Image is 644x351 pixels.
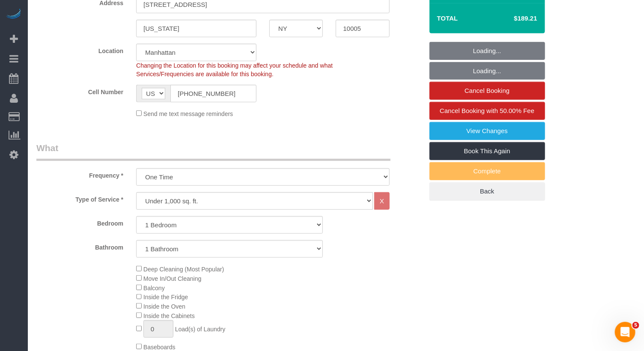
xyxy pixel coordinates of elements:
a: Back [429,182,545,200]
input: Zip Code [336,20,389,37]
a: View Changes [429,122,545,140]
a: Cancel Booking with 50.00% Fee [429,102,545,120]
h4: $189.21 [488,15,537,22]
label: Bathroom [30,240,130,252]
span: Cancel Booking with 50.00% Fee [440,107,534,114]
img: Automaid Logo [5,9,22,21]
a: Cancel Booking [429,82,545,100]
span: Send me text message reminders [143,110,233,117]
legend: What [36,142,391,161]
label: Frequency * [30,168,130,180]
span: Balcony [143,285,165,292]
a: Book This Again [429,142,545,160]
label: Type of Service * [30,192,130,204]
span: Inside the Oven [143,303,185,310]
span: Load(s) of Laundry [175,326,226,333]
span: Move In/Out Cleaning [143,275,201,282]
label: Location [30,44,130,55]
span: Inside the Fridge [143,294,188,300]
label: Cell Number [30,85,130,96]
strong: Total [437,15,458,22]
label: Bedroom [30,216,130,228]
span: Baseboards [143,344,176,351]
span: Changing the Location for this booking may affect your schedule and what Services/Frequencies are... [136,62,333,77]
iframe: Intercom live chat [615,322,635,342]
span: Deep Cleaning (Most Popular) [143,266,224,273]
span: 5 [632,322,639,329]
input: Cell Number [170,85,256,102]
span: Inside the Cabinets [143,312,195,319]
input: City [136,20,256,37]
